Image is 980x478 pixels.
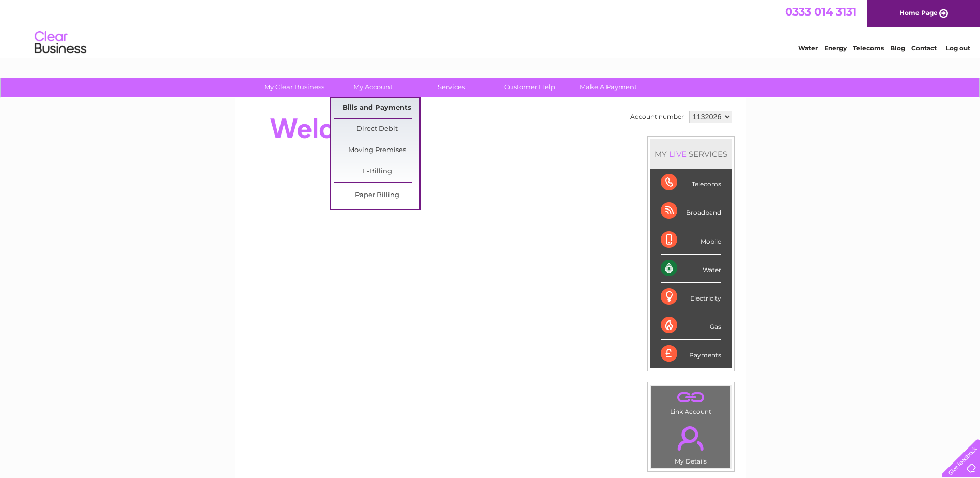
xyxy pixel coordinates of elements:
[334,140,419,161] a: Moving Premises
[654,389,728,407] a: .
[334,185,419,206] a: Paper Billing
[654,420,728,456] a: .
[487,78,572,97] a: Customer Help
[628,108,687,126] td: Account number
[911,44,937,52] a: Contact
[661,169,721,197] div: Telecoms
[334,119,419,140] a: Direct Debit
[334,98,419,118] a: Bills and Payments
[798,44,818,52] a: Water
[824,44,847,52] a: Energy
[661,255,721,283] div: Water
[853,44,884,52] a: Telecoms
[651,417,731,468] td: My Details
[566,78,651,97] a: Make A Payment
[661,283,721,311] div: Electricity
[661,226,721,255] div: Mobile
[409,78,494,97] a: Services
[34,27,87,58] img: logo.png
[890,44,905,52] a: Blog
[785,5,857,18] a: 0333 014 3131
[946,44,970,52] a: Log out
[667,149,689,159] div: LIVE
[334,161,419,182] a: E-Billing
[650,139,732,169] div: MY SERVICES
[651,385,731,418] td: Link Account
[246,6,735,50] div: Clear Business is a trading name of Verastar Limited (registered in [GEOGRAPHIC_DATA] No. 3667643...
[661,311,721,340] div: Gas
[661,340,721,368] div: Payments
[661,197,721,226] div: Broadband
[330,78,415,97] a: My Account
[252,78,337,97] a: My Clear Business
